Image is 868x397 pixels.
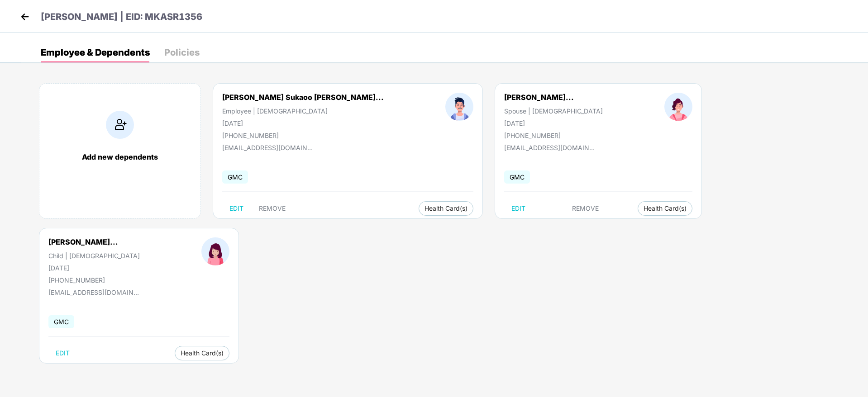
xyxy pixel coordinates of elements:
[419,201,473,216] button: Health Card(s)
[48,288,139,296] div: [EMAIL_ADDRESS][DOMAIN_NAME]
[106,111,134,139] img: addIcon
[175,346,229,360] button: Health Card(s)
[504,107,603,115] div: Spouse | [DEMOGRAPHIC_DATA]
[222,107,384,115] div: Employee | [DEMOGRAPHIC_DATA]
[164,48,200,57] div: Policies
[222,119,384,127] div: [DATE]
[18,10,32,24] img: back
[222,170,248,184] span: GMC
[41,10,202,24] p: [PERSON_NAME] | EID: MKASR1356
[504,132,603,139] div: [PHONE_NUMBER]
[644,206,687,211] span: Health Card(s)
[48,252,140,260] div: Child | [DEMOGRAPHIC_DATA]
[48,346,77,360] button: EDIT
[48,315,74,328] span: GMC
[222,144,313,151] div: [EMAIL_ADDRESS][DOMAIN_NAME]
[504,201,533,216] button: EDIT
[445,93,473,121] img: profileImage
[664,93,692,121] img: profileImage
[222,201,251,216] button: EDIT
[201,237,229,265] img: profileImage
[41,48,150,57] div: Employee & Dependents
[572,205,599,212] span: REMOVE
[504,170,530,184] span: GMC
[504,144,595,151] div: [EMAIL_ADDRESS][DOMAIN_NAME]
[504,93,574,102] div: [PERSON_NAME]...
[511,205,525,212] span: EDIT
[181,351,224,355] span: Health Card(s)
[48,237,118,246] div: [PERSON_NAME]...
[48,152,191,161] div: Add new dependents
[48,264,140,272] div: [DATE]
[56,350,70,357] span: EDIT
[638,201,692,216] button: Health Card(s)
[229,205,243,212] span: EDIT
[259,205,286,212] span: REMOVE
[252,201,293,216] button: REMOVE
[222,93,384,102] div: [PERSON_NAME] Sukaoo [PERSON_NAME]...
[424,206,467,211] span: Health Card(s)
[565,201,606,216] button: REMOVE
[504,119,603,127] div: [DATE]
[48,276,140,284] div: [PHONE_NUMBER]
[222,132,384,139] div: [PHONE_NUMBER]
